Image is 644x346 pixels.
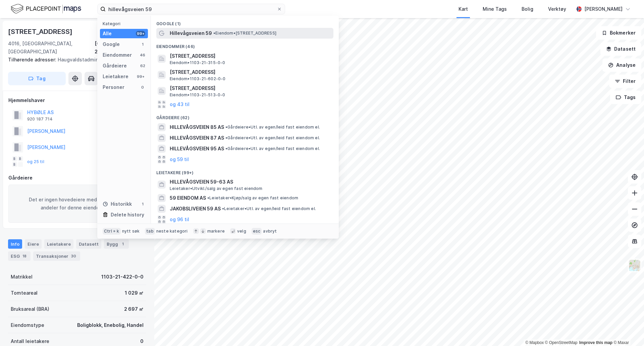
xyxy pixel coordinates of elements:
[103,21,148,26] div: Kategori
[628,259,641,272] img: Z
[252,228,262,235] div: esc
[609,75,641,88] button: Filter
[170,92,225,98] span: Eiendom • 1103-21-513-0-0
[70,253,77,259] div: 30
[11,273,33,281] div: Matrikkel
[170,134,224,142] span: HILLEVÅGSVEIEN 87 AS
[8,96,146,104] div: Hjemmelshaver
[103,228,121,235] div: Ctrl + k
[8,57,58,62] span: Tilhørende adresser:
[225,135,320,141] span: Gårdeiere • Utl. av egen/leid fast eiendom el.
[237,229,246,234] div: velg
[225,146,227,151] span: •
[103,30,112,38] div: Alle
[8,251,31,261] div: ESG
[170,68,331,76] span: [STREET_ADDRESS]
[124,305,144,313] div: 2 697 ㎡
[596,26,641,40] button: Bokmerker
[103,200,132,208] div: Historikk
[222,206,224,211] span: •
[170,155,189,163] button: og 59 til
[207,229,225,234] div: markere
[170,52,331,60] span: [STREET_ADDRESS]
[207,195,209,200] span: •
[95,40,146,56] div: [GEOGRAPHIC_DATA], 21/422
[106,4,277,14] input: Søk på adresse, matrikkel, gårdeiere, leietakere eller personer
[119,241,126,247] div: 1
[44,239,73,249] div: Leietakere
[584,5,623,13] div: [PERSON_NAME]
[459,5,468,13] div: Kart
[170,84,331,92] span: [STREET_ADDRESS]
[522,5,533,13] div: Bolig
[225,125,227,130] span: •
[21,253,28,259] div: 18
[548,5,566,13] div: Verktøy
[140,337,144,345] div: 0
[610,314,644,346] iframe: Chat Widget
[151,16,339,28] div: Google (1)
[103,62,127,70] div: Gårdeiere
[25,239,42,249] div: Eiere
[170,178,331,186] span: HILLEVÅGSVEIEN 59-63 AS
[207,195,298,201] span: Leietaker • Kjøp/salg av egen fast eiendom
[8,185,146,223] div: Det er ingen hovedeiere med signifikante andeler for denne eiendommen
[101,273,144,281] div: 1103-21-422-0-0
[170,100,190,108] button: og 43 til
[170,215,189,224] button: og 96 til
[140,42,145,47] div: 1
[610,314,644,346] div: Kontrollprogram for chat
[8,56,141,64] div: Haugvaldstadminde 2b
[213,31,276,36] span: Eiendom • [STREET_ADDRESS]
[8,40,95,56] div: 4016, [GEOGRAPHIC_DATA], [GEOGRAPHIC_DATA]
[125,289,144,297] div: 1 029 ㎡
[33,251,80,261] div: Transaksjoner
[151,39,339,51] div: Eiendommer (46)
[11,3,81,15] img: logo.f888ab2527a4732fd821a326f86c7f29.svg
[170,76,226,82] span: Eiendom • 1103-21-602-0-0
[103,51,132,59] div: Eiendommer
[156,229,188,234] div: neste kategori
[11,305,49,313] div: Bruksareal (BRA)
[525,340,544,345] a: Mapbox
[8,174,146,182] div: Gårdeiere
[545,340,578,345] a: OpenStreetMap
[151,165,339,177] div: Leietakere (99+)
[170,123,224,131] span: HILLEVÅGSVEIEN 85 AS
[11,337,49,345] div: Antall leietakere
[140,201,145,207] div: 1
[170,194,206,202] span: 59 EIENDOM AS
[11,321,44,329] div: Eiendomstype
[610,91,641,104] button: Tags
[263,229,277,234] div: avbryt
[170,205,221,213] span: JAKOBSLIVEIEN 59 AS
[140,85,145,90] div: 0
[8,72,66,85] button: Tag
[122,229,140,234] div: nytt søk
[8,239,22,249] div: Info
[103,83,124,91] div: Personer
[27,116,53,122] div: 920 187 714
[103,72,128,81] div: Leietakere
[483,5,507,13] div: Mine Tags
[8,26,74,37] div: [STREET_ADDRESS]
[136,74,145,79] div: 99+
[225,135,227,140] span: •
[170,186,263,191] span: Leietaker • Utvikl./salg av egen fast eiendom
[600,42,641,56] button: Datasett
[77,321,144,329] div: Boligblokk, Enebolig, Handel
[103,40,120,48] div: Google
[170,60,225,65] span: Eiendom • 1103-21-315-0-0
[225,125,320,130] span: Gårdeiere • Utl. av egen/leid fast eiendom el.
[140,63,145,68] div: 62
[76,239,101,249] div: Datasett
[602,58,641,72] button: Analyse
[11,289,38,297] div: Tomteareal
[145,228,155,235] div: tab
[140,52,145,58] div: 46
[579,340,612,345] a: Improve this map
[222,206,316,211] span: Leietaker • Utl. av egen/leid fast eiendom el.
[151,110,339,122] div: Gårdeiere (62)
[213,31,215,36] span: •
[104,239,129,249] div: Bygg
